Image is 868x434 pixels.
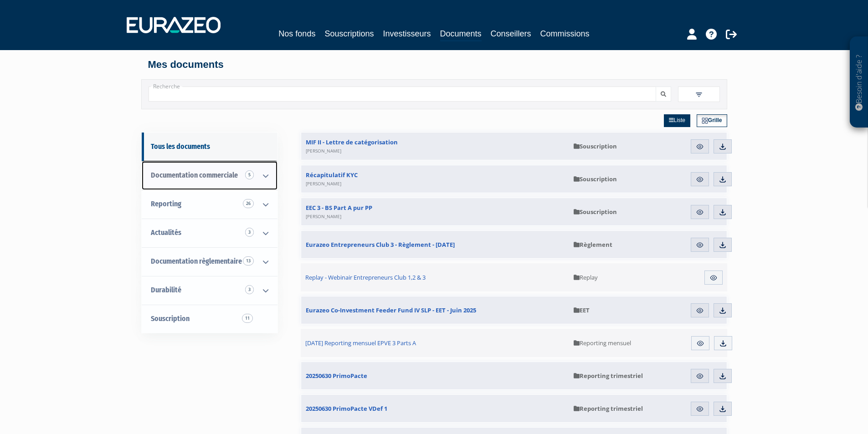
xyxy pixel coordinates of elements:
[142,247,277,276] a: Documentation règlementaire 13
[301,395,569,422] a: 20250630 PrimoPacte VDef 1
[301,329,570,357] a: [DATE] Reporting mensuel EPVE 3 Parts A
[709,274,718,282] img: eye.svg
[149,87,656,102] input: Recherche
[574,306,590,314] span: EET
[574,175,617,183] span: Souscription
[306,306,476,314] span: Eurazeo Co-Investment Feeder Fund IV SLP - EET - Juin 2025
[664,114,690,127] a: Liste
[696,208,704,216] img: eye.svg
[574,339,631,347] span: Reporting mensuel
[306,138,398,154] span: MIF II - Lettre de catégorisation
[142,276,277,305] a: Durabilité 3
[491,27,531,40] a: Conseillers
[142,161,277,190] a: Documentation commerciale 5
[245,228,254,237] span: 3
[574,142,617,150] span: Souscription
[574,273,598,281] span: Replay
[306,180,341,187] span: [PERSON_NAME]
[696,241,704,249] img: eye.svg
[540,27,590,40] a: Commissions
[278,27,315,40] a: Nos fonds
[695,91,703,99] img: filter.svg
[383,27,431,40] a: Investisseurs
[696,372,704,380] img: eye.svg
[151,314,190,323] span: Souscription
[142,190,277,219] a: Reporting 26
[306,213,341,220] span: [PERSON_NAME]
[151,171,238,179] span: Documentation commerciale
[574,208,617,216] span: Souscription
[574,404,643,413] span: Reporting trimestriel
[306,171,358,187] span: Récapitulatif KYC
[696,339,704,347] img: eye.svg
[306,240,455,249] span: Eurazeo Entrepreneurs Club 3 - Règlement - [DATE]
[696,405,704,413] img: eye.svg
[696,143,704,151] img: eye.svg
[301,133,569,160] a: MIF II - Lettre de catégorisation[PERSON_NAME]
[142,305,277,333] a: Souscription11
[719,175,727,184] img: download.svg
[719,306,727,315] img: download.svg
[574,240,612,249] span: Règlement
[697,114,727,127] a: Grille
[719,208,727,216] img: download.svg
[151,228,181,237] span: Actualités
[306,148,341,154] span: [PERSON_NAME]
[719,339,727,347] img: download.svg
[151,257,242,266] span: Documentation règlementaire
[142,133,277,161] a: Tous les documents
[306,372,367,380] span: 20250630 PrimoPacte
[142,219,277,247] a: Actualités 3
[242,314,253,323] span: 11
[719,241,727,249] img: download.svg
[151,199,181,208] span: Reporting
[243,256,254,266] span: 13
[306,204,372,220] span: EEC 3 - BS Part A pur PP
[301,165,569,193] a: Récapitulatif KYC[PERSON_NAME]
[854,41,864,123] p: Besoin d'aide ?
[301,263,570,291] a: Replay - Webinair Entrepreneurs Club 1,2 & 3
[306,404,387,413] span: 20250630 PrimoPacte VDef 1
[719,143,727,151] img: download.svg
[127,17,221,33] img: 1732889491-logotype_eurazeo_blanc_rvb.png
[702,117,708,124] img: grid.svg
[305,339,416,347] span: [DATE] Reporting mensuel EPVE 3 Parts A
[301,198,569,225] a: EEC 3 - BS Part A pur PP[PERSON_NAME]
[301,231,569,258] a: Eurazeo Entrepreneurs Club 3 - Règlement - [DATE]
[440,27,482,41] a: Documents
[245,285,254,294] span: 3
[243,199,254,208] span: 26
[301,296,569,324] a: Eurazeo Co-Investment Feeder Fund IV SLP - EET - Juin 2025
[719,372,727,380] img: download.svg
[324,27,374,40] a: Souscriptions
[696,306,704,315] img: eye.svg
[574,372,643,380] span: Reporting trimestriel
[151,286,181,294] span: Durabilité
[245,170,254,179] span: 5
[305,273,426,281] span: Replay - Webinair Entrepreneurs Club 1,2 & 3
[148,59,720,70] h4: Mes documents
[696,175,704,184] img: eye.svg
[301,362,569,389] a: 20250630 PrimoPacte
[719,405,727,413] img: download.svg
